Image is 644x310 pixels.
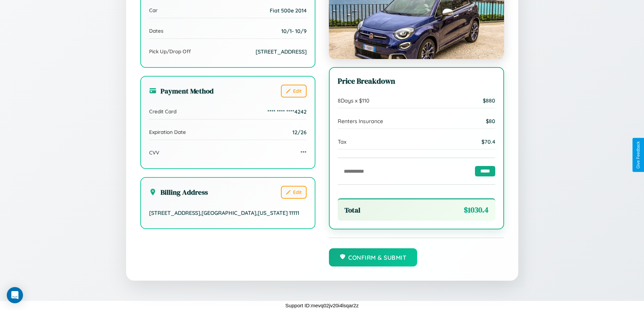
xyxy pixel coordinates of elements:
span: Expiration Date [149,129,186,135]
button: Edit [281,85,307,97]
span: $ 70.4 [481,138,495,145]
span: Renters Insurance [338,118,383,124]
span: Car [149,7,158,13]
span: [STREET_ADDRESS] , [GEOGRAPHIC_DATA] , [US_STATE] 11111 [149,209,299,216]
span: CVV [149,149,159,156]
div: Give Feedback [636,141,641,169]
h3: Payment Method [149,86,214,96]
span: Credit Card [149,108,176,115]
span: 12/26 [292,129,307,136]
span: 10 / 1 - 10 / 9 [281,28,307,34]
span: Tax [338,138,347,145]
p: Support ID: mevq02jv20i4lsqar2z [285,301,359,310]
span: Pick Up/Drop Off [149,48,191,55]
span: Total [344,205,360,215]
button: Edit [281,186,307,199]
div: Open Intercom Messenger [7,287,23,303]
span: $ 80 [486,118,495,124]
button: Confirm & Submit [329,248,418,266]
span: $ 1030.4 [464,205,488,215]
span: $ 880 [483,97,495,104]
span: [STREET_ADDRESS] [256,48,307,55]
span: Fiat 500e 2014 [270,7,307,14]
h3: Price Breakdown [338,76,495,86]
span: Dates [149,28,163,34]
span: 8 Days x $ 110 [338,97,369,104]
h3: Billing Address [149,187,208,197]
